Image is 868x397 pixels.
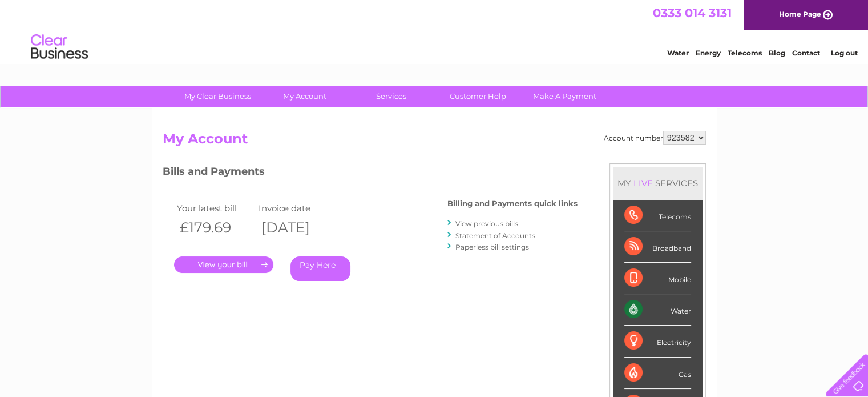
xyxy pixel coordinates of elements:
div: MY SERVICES [613,167,703,199]
a: My Account [257,86,352,107]
a: My Clear Business [171,86,265,107]
h4: Billing and Payments quick links [447,199,578,208]
a: Make A Payment [518,86,612,107]
a: Telecoms [728,49,762,57]
div: Clear Business is a trading name of Verastar Limited (registered in [GEOGRAPHIC_DATA] No. 3667643... [165,6,704,55]
div: LIVE [631,178,655,189]
a: 0333 014 3131 [653,6,732,20]
a: Energy [696,49,721,57]
a: Pay Here [290,256,350,281]
a: Statement of Accounts [455,231,535,240]
a: Blog [769,49,785,57]
a: Contact [792,49,820,57]
a: Log out [830,49,857,57]
img: logo.png [30,30,88,65]
td: Your latest bill [174,200,256,216]
div: Gas [624,358,691,389]
a: Customer Help [431,86,525,107]
a: Water [667,49,689,57]
a: Paperless bill settings [455,243,529,251]
td: Invoice date [256,200,338,216]
th: [DATE] [256,216,338,239]
div: Mobile [624,263,691,294]
div: Water [624,294,691,326]
h2: My Account [163,131,706,153]
div: Broadband [624,231,691,263]
a: View previous bills [455,219,518,228]
h3: Bills and Payments [163,163,578,183]
div: Electricity [624,326,691,357]
a: Services [344,86,438,107]
a: . [174,256,273,273]
div: Account number [604,131,706,145]
div: Telecoms [624,200,691,231]
th: £179.69 [174,216,256,239]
